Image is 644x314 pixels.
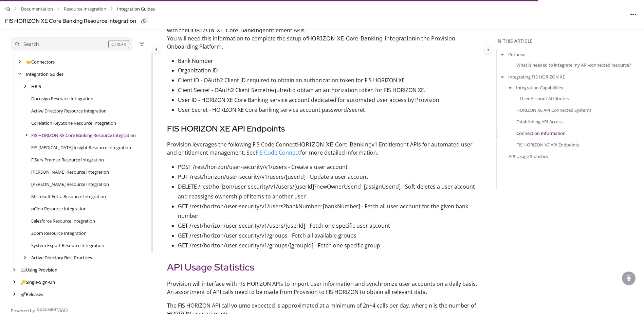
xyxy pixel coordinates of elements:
a: Docusign Resource Integration [31,95,93,102]
a: Integration Guides [26,71,63,77]
p: FIS Code Connect and your FIS representative(s) will provide the following connection information... [167,18,477,51]
div: arrow [22,255,29,261]
div: arrow [11,267,18,273]
a: FiServ Premier Resource Integration [31,156,104,163]
a: Using Provision [20,266,57,273]
button: Copy link of [139,16,150,27]
a: FIS HORIZON XE API Endpoints [516,141,579,148]
span: 📖 [20,267,26,273]
span: Powered by [11,307,35,314]
p: Provision will interface with FIS HORIZON APIs to import user information and synchronize user ac... [167,280,477,296]
p: GET /rest/horizon/user-security/v1/groups/[groupId] - Fetch one specific group [178,241,477,250]
p: PUT /rest/horizon/user-security/v1/users/[userId] - Update a user account [178,172,477,182]
span: required [268,87,290,93]
div: CTRL+K [108,40,129,48]
p: GET /rest/horizon/user-security/v1/users/[userId] - Fetch one specific user account [178,221,477,231]
div: arrow [16,59,23,65]
p: Bank Number [178,56,477,66]
div: arrow [16,71,23,77]
p: User ID - HORIZON XE Core Banking service account dedicated for automated user access by Provision [178,95,477,105]
a: Jack Henry Symitar Resource Integration [31,181,109,188]
button: arrow [499,73,505,81]
a: FIS IBS Insight Resource Integration [31,144,131,151]
button: Article more options [628,9,639,20]
div: In this article [496,37,641,45]
div: Search [23,40,39,48]
a: Releases [20,291,43,298]
span: 🔑 [20,279,26,285]
div: arrow [22,83,29,90]
div: FIS HORIZON XE Core Banking Resource Integration [5,16,136,26]
span: Integration Guides [117,4,155,14]
p: Organization ID [178,66,477,75]
p: Provision leverages the following FIS Code Connect v1 Entitlement APIs for automated user and ent... [167,140,477,157]
div: scroll to top [622,272,636,285]
a: HRIS [31,83,41,90]
a: Salesforce Resource Integration [31,217,95,224]
a: FIS Code Connect [256,149,300,156]
a: Powered by Document360 - opens in a new tab [11,306,68,314]
a: Corelation KeyStone Resource Integration [31,120,116,126]
a: API Usage Statistics [509,153,548,160]
button: Category toggle [484,46,492,54]
span: 🚀 [20,291,26,297]
a: Establishing API Access [516,118,563,125]
a: System Export Resource Integration [31,242,104,249]
h3: FIS HORIZON XE API Endpoints [167,123,477,135]
a: Resource Integration [64,4,106,14]
span: HORIZON XE Core Banking integration [308,35,415,41]
a: Documentation [21,4,53,14]
a: Jack Henry SilverLake Resource Integration [31,169,109,175]
a: nCino Resource Integration [31,205,87,212]
a: Microsoft Entra Resource Integration [31,193,106,200]
p: DELETE /rest/horizon/user-security/v1/users/[userId]?newOwnerUserId=[assignUserId] - Soft-deletes... [178,182,477,202]
a: Integrating FIS HORIZON XE [508,73,565,80]
a: Active Directory Best Practices [31,254,92,261]
a: Connectors [26,58,55,65]
a: Zoom Resource Integration [31,230,87,237]
a: Purpose [508,51,525,58]
a: Single-Sign-On [20,279,55,285]
a: FIS HORIZON XE Core Banking Resource Integration [31,132,136,139]
p: GET /rest/horizon/user-security/v1/groups - Fetch all available groups [178,231,477,241]
span: HORIZON XE Core Banking [297,141,372,147]
div: arrow [11,291,18,298]
button: Filter [138,40,146,48]
a: What is needed to integrate my API-connected resource? [516,62,631,68]
p: Client ID - OAuth2 Client ID required to obtain an authorization token for FIS HORIZON XE [178,75,477,85]
a: Home [5,4,10,14]
button: arrow [499,51,505,58]
a: HORIZON XE API Connected Systems [516,106,591,113]
button: arrow [507,84,513,91]
p: Client Secret - OAuth2 Client Secret to obtain an authorization token for FIS HORIZON XE. [178,85,477,95]
img: Document360 [37,308,68,312]
a: Integration Capabilities [516,84,563,91]
a: Connection Information [516,130,566,137]
button: Category toggle [152,45,160,53]
p: POST /rest/horizon/user-security/v1/users - Create a user account [178,162,477,172]
span: HORIZON XE Core Banking [188,27,262,33]
span: 🤝 [26,59,31,65]
a: User Account Attributes [520,95,569,102]
a: Active Directory Resource Integration [31,107,107,114]
div: arrow [11,279,18,285]
button: Search [11,37,132,51]
p: User Secret - HORIZON XE Core banking service account password/secret [178,105,477,115]
p: GET /rest/horizon/user-security/v1/users?bankNumber=[bankNumber] - Fetch all user account for the... [178,202,477,221]
h2: API Usage Statistics [167,260,477,274]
